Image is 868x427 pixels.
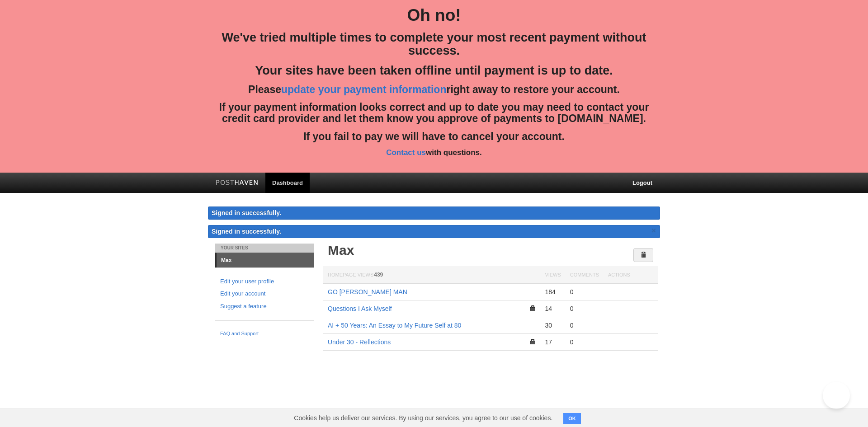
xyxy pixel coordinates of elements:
th: Comments [566,267,604,283]
th: Homepage Views [323,267,540,283]
div: 30 [545,321,561,329]
div: 0 [570,338,599,346]
h2: Oh no! [215,6,653,25]
a: Logout [626,173,659,193]
div: 0 [570,321,599,329]
a: AI + 50 Years: An Essay to My Future Self at 80 [328,322,461,329]
div: Signed in successfully. [208,206,660,220]
a: update your payment information [281,84,446,95]
h5: with questions. [215,149,653,157]
a: Suggest a feature [220,302,309,311]
a: Edit your account [220,289,309,299]
div: 0 [570,288,599,296]
a: Edit your user profile [220,277,309,286]
h4: Please right away to restore your account. [215,84,653,95]
a: GO [PERSON_NAME] MAN [328,288,407,296]
a: Dashboard [265,173,310,193]
div: 17 [545,338,561,346]
div: 14 [545,305,561,313]
a: Max [328,243,354,258]
h3: Your sites have been taken offline until payment is up to date. [215,64,653,78]
li: Your Sites [215,244,314,253]
span: Signed in successfully. [212,228,281,235]
a: FAQ and Support [220,330,309,338]
div: 184 [545,288,561,296]
button: OK [563,413,581,424]
a: Max [217,253,314,267]
th: Actions [604,267,658,283]
h3: We've tried multiple times to complete your most recent payment without success. [215,31,653,58]
a: Under 30 - Reflections [328,338,391,346]
h4: If your payment information looks correct and up to date you may need to contact your credit card... [215,102,653,125]
a: × [650,225,658,236]
span: Cookies help us deliver our services. By using our services, you agree to our use of cookies. [285,409,561,427]
img: Posthaven-bar [216,180,259,187]
span: 439 [374,272,383,278]
iframe: Help Scout Beacon - Open [823,382,850,409]
a: Contact us [386,148,426,157]
h4: If you fail to pay we will have to cancel your account. [215,131,653,142]
a: Questions I Ask Myself [328,305,392,312]
div: 0 [570,305,599,313]
th: Views [540,267,565,283]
